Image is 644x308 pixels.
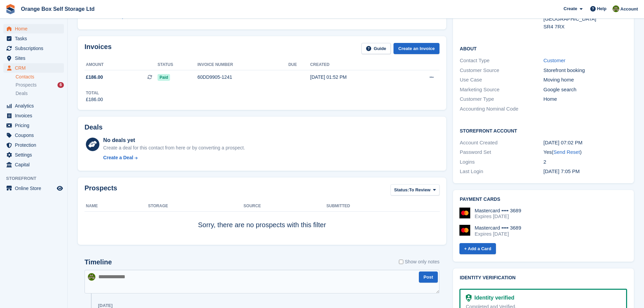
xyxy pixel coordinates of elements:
div: Use Case [460,76,543,84]
a: Guide [361,43,391,54]
span: CRM [15,63,55,73]
span: Status: [394,187,409,193]
span: Create [564,5,577,12]
span: Coupons [15,131,55,140]
div: Contact Type [460,57,543,65]
div: SR4 7RX [544,23,627,31]
span: Help [597,5,606,12]
div: Identity verified [472,294,514,302]
th: Amount [85,60,158,70]
time: 2025-09-08 18:05:13 UTC [544,168,580,174]
div: 60DD9905-1241 [197,74,288,81]
div: Expires [DATE] [475,213,521,219]
img: stora-icon-8386f47178a22dfd0bd8f6a31ec36ba5ce8667c1dd55bd0f319d3a0aa187defe.svg [5,4,16,14]
th: Name [85,201,148,212]
th: Storage [148,201,243,212]
input: Show only notes [399,258,403,265]
span: Account [620,6,638,13]
div: £186.00 [86,96,103,103]
div: Moving home [544,76,627,84]
button: Status: To Review [390,184,439,195]
div: [GEOGRAPHIC_DATA] [544,15,627,23]
a: menu [3,150,64,160]
a: menu [3,140,64,150]
h2: Prospects [85,184,117,197]
label: Show only notes [399,258,439,265]
a: Contacts [16,74,64,80]
th: Submitted [327,201,439,212]
a: Create an Invoice [393,43,439,54]
img: Pippa White [88,273,95,281]
th: Source [243,201,326,212]
th: Created [310,60,403,70]
div: Total [86,90,103,96]
span: To Review [409,187,430,193]
div: Marketing Source [460,86,543,94]
span: Paid [158,74,170,81]
div: No deals yet [103,136,245,144]
h2: Payment cards [460,197,627,202]
div: Mastercard •••• 3689 [475,225,521,231]
img: Identity Verification Ready [466,294,472,302]
a: menu [3,121,64,130]
span: Sorry, there are no prospects with this filter [198,221,326,229]
span: ( ) [552,149,581,155]
a: + Add a Card [459,243,496,254]
a: menu [3,131,64,140]
span: Pricing [15,121,55,130]
a: Send Reset [553,149,580,155]
a: Create a Deal [103,154,245,161]
div: Expires [DATE] [475,231,521,237]
span: Home [15,24,55,33]
a: menu [3,184,64,193]
h2: Identity verification [460,275,627,281]
a: menu [3,111,64,120]
a: menu [3,160,64,169]
span: Analytics [15,101,55,111]
div: Home [544,95,627,103]
div: Last Login [460,168,543,175]
a: Prospects 6 [16,81,64,89]
h2: Timeline [85,258,112,266]
div: Create a deal for this contact from here or by converting a prospect. [103,144,245,151]
img: Mastercard Logo [459,225,470,236]
span: Sites [15,53,55,63]
div: Password Set [460,148,543,156]
h2: About [460,45,627,52]
span: Online Store [15,184,55,193]
div: Yes [544,148,627,156]
span: Tasks [15,34,55,43]
a: Preview store [56,184,64,192]
a: menu [3,53,64,63]
th: Due [288,60,310,70]
div: Google search [544,86,627,94]
a: menu [3,63,64,73]
a: menu [3,101,64,111]
a: menu [3,44,64,53]
div: [DATE] 01:52 PM [310,74,403,81]
span: Settings [15,150,55,160]
div: Customer Type [460,95,543,103]
div: 2 [544,158,627,166]
th: Invoice number [197,60,288,70]
span: £186.00 [86,74,103,81]
div: Storefront booking [544,67,627,74]
button: Post [419,271,438,283]
img: Pippa White [613,5,619,12]
div: [DATE] 07:02 PM [544,139,627,147]
a: menu [3,34,64,43]
span: Subscriptions [15,44,55,53]
img: Mastercard Logo [459,208,470,218]
span: Prospects [16,82,37,88]
h2: Deals [85,123,102,131]
h2: Storefront Account [460,127,627,134]
a: Deals [16,90,64,97]
div: Logins [460,158,543,166]
span: Invoices [15,111,55,120]
span: Protection [15,140,55,150]
div: Customer Source [460,67,543,74]
a: menu [3,24,64,33]
span: Capital [15,160,55,169]
th: Status [158,60,197,70]
span: Storefront [6,175,67,182]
